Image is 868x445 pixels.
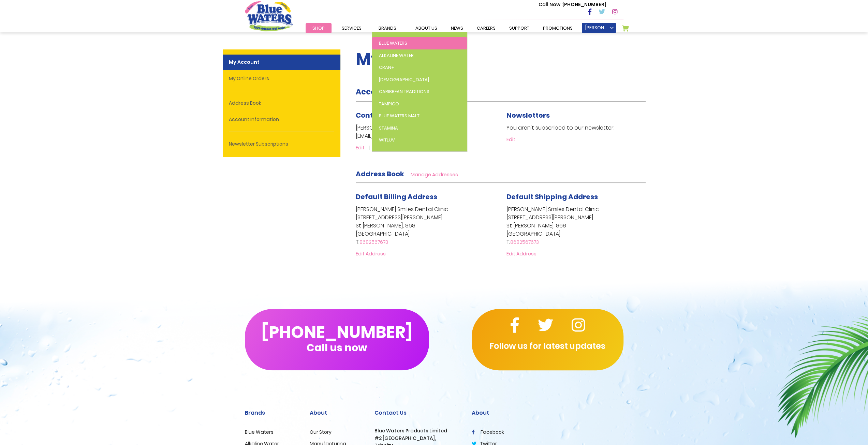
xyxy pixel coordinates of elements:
[356,124,495,140] p: [PERSON_NAME] Smiles Dental Clinic [EMAIL_ADDRESS][DOMAIN_NAME]
[582,23,616,33] a: [PERSON_NAME] Smiles Dental Clinic
[223,136,340,152] a: Newsletter Subscriptions
[374,435,461,441] h3: #2 [GEOGRAPHIC_DATA],
[356,110,430,120] span: Contact Information
[379,113,420,119] span: Blue Waters Malt
[356,87,438,97] strong: Account Information
[310,410,364,416] h2: About
[379,137,395,143] span: WitLuv
[223,71,340,86] a: My Online Orders
[470,23,502,33] a: careers
[539,1,562,8] span: Call Now :
[356,169,404,179] strong: Address Book
[310,429,332,435] a: Our Story
[379,64,394,71] span: Cran+
[506,205,646,246] address: [PERSON_NAME] Smiles Dental Clinic [STREET_ADDRESS][PERSON_NAME] St [PERSON_NAME], 868 [GEOGRAPHI...
[307,346,367,350] span: Call us now
[379,76,429,83] span: [DEMOGRAPHIC_DATA]
[506,124,646,132] p: You aren't subscribed to our newsletter.
[245,309,429,370] button: [PHONE_NUMBER]Call us now
[356,250,386,257] a: Edit Address
[312,25,325,31] span: Shop
[356,144,373,151] a: Edit
[506,110,550,120] span: Newsletters
[245,429,274,435] a: Blue Waters
[510,239,539,246] a: 8682567673
[379,52,414,59] span: Alkaline Water
[536,23,579,33] a: Promotions
[472,429,504,435] a: facebook
[506,136,515,143] a: Edit
[356,205,495,246] address: [PERSON_NAME] Smiles Dental Clinic [STREET_ADDRESS][PERSON_NAME] St [PERSON_NAME], 868 [GEOGRAPHI...
[506,192,598,202] span: Default Shipping Address
[379,125,398,131] span: Stamina
[379,25,396,31] span: Brands
[444,23,470,33] a: News
[472,340,623,352] p: Follow us for latest updates
[411,171,458,178] a: Manage Addresses
[379,88,429,95] span: Caribbean Traditions
[409,23,444,33] a: about us
[342,25,362,31] span: Services
[245,1,293,31] a: store logo
[245,410,299,416] h2: Brands
[379,101,399,107] span: Tampico
[506,250,536,257] a: Edit Address
[379,40,407,46] span: Blue Waters
[223,112,340,127] a: Account Information
[356,192,437,202] span: Default Billing Address
[472,410,623,416] h2: About
[539,1,606,8] p: [PHONE_NUMBER]
[356,48,455,71] span: My Account
[374,410,461,416] h2: Contact Us
[223,95,340,111] a: Address Book
[356,144,365,151] span: Edit
[502,23,536,33] a: support
[359,239,388,246] a: 8682567673
[223,55,340,70] strong: My Account
[374,428,461,434] h3: Blue Waters Products Limited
